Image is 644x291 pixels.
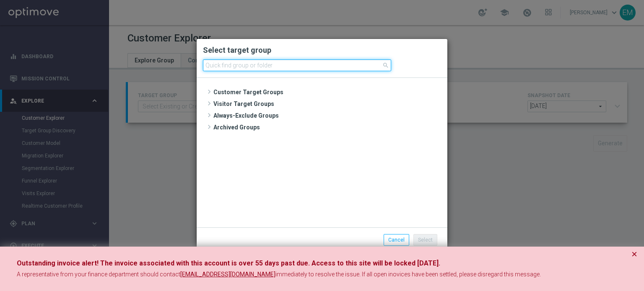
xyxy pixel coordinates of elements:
span: Archived Groups [213,121,447,133]
span: Visitor Target Groups [213,98,447,110]
input: Quick find group or folder [203,59,391,71]
strong: Outstanding invoice alert! The invoice associated with this account is over 55 days past due. Acc... [17,259,440,267]
button: Close [631,249,637,259]
span: A representative from your finance department should contact [17,271,180,278]
h2: Select target group [203,45,441,55]
span: Always-Exclude Groups [213,110,447,121]
span: Customer Target Groups [213,86,447,98]
span: search [382,62,389,69]
button: Select [413,234,437,246]
button: Cancel [384,234,409,246]
a: [EMAIL_ADDRESS][DOMAIN_NAME] [180,270,275,279]
span: immediately to resolve the issue. If all open inovices have been settled, please disregard this m... [275,271,541,278]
